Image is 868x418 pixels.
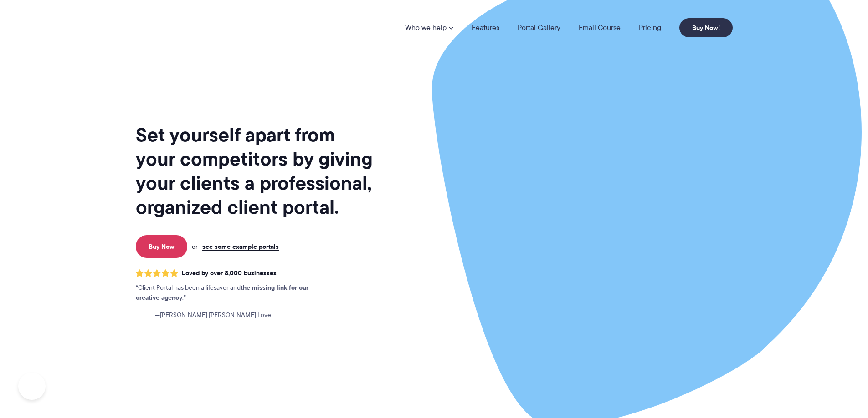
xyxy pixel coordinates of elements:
[472,24,499,31] a: Features
[639,24,661,31] a: Pricing
[136,235,187,258] a: Buy Now
[192,242,198,251] span: or
[518,24,560,31] a: Portal Gallery
[579,24,621,31] a: Email Course
[182,269,277,277] span: Loved by over 8,000 businesses
[136,123,375,219] h1: Set yourself apart from your competitors by giving your clients a professional, organized client ...
[136,283,327,303] p: Client Portal has been a lifesaver and .
[155,310,271,320] span: [PERSON_NAME] [PERSON_NAME] Love
[136,282,308,302] strong: the missing link for our creative agency
[18,373,46,400] iframe: Toggle Customer Support
[405,24,453,31] a: Who we help
[202,242,279,251] a: see some example portals
[679,18,733,37] a: Buy Now!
